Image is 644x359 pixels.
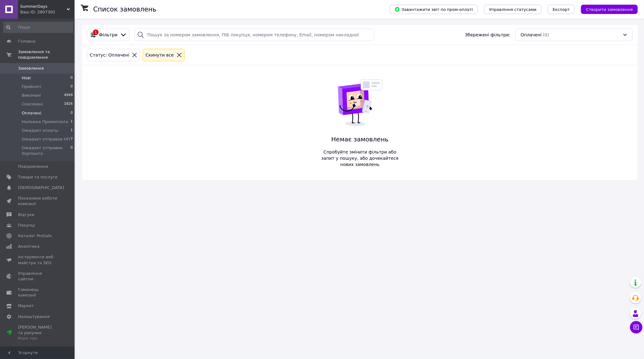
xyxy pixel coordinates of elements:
[22,119,68,125] span: Наложка Промоплата
[18,212,34,218] span: Відгуки
[18,314,50,320] span: Налаштування
[465,32,510,38] span: Збережені фільтри:
[18,254,57,265] span: Інструменти веб-майстра та SEO
[18,233,52,239] span: Каталог ProSale
[18,39,35,44] span: Головна
[20,9,75,15] div: Ваш ID: 2807302
[18,49,75,60] span: Замовлення та повідомлення
[18,303,34,309] span: Маркет
[18,174,57,180] span: Товари та послуги
[553,7,570,12] span: Експорт
[489,7,537,12] span: Управління статусами
[22,75,31,81] span: Нові
[575,7,638,12] a: Створити замовлення
[20,4,67,9] span: SummerDays
[144,52,175,58] div: Cкинути все
[586,7,633,12] span: Створити замовлення
[93,6,156,13] h1: Список замовлень
[319,135,401,144] span: Немає замовлень
[22,93,41,98] span: Виконані
[64,101,73,107] span: 1826
[630,321,642,334] button: Чат з покупцем
[18,244,39,249] span: Аналітика
[22,136,70,142] span: Ожидает отправки НП
[18,324,57,342] span: [PERSON_NAME] та рахунки
[3,22,73,33] input: Пошук
[22,101,43,107] span: Скасовані
[71,75,73,81] span: 0
[18,336,57,341] div: Prom топ
[581,5,638,14] button: Створити замовлення
[71,84,73,90] span: 0
[521,32,542,38] span: Оплачені
[395,7,473,12] span: Завантажити звіт по пром-оплаті
[22,145,71,156] span: Ожидает отправки Укрпошта
[71,136,73,142] span: 7
[18,287,57,298] span: Гаманець компанії
[71,110,73,116] span: 0
[71,119,73,125] span: 1
[71,128,73,133] span: 1
[18,271,57,282] span: Управління сайтом
[390,5,478,14] button: Завантажити звіт по пром-оплаті
[18,196,57,207] span: Показники роботи компанії
[71,145,73,156] span: 0
[543,32,549,37] span: (0)
[22,128,58,133] span: Ожидает оплаты
[64,93,73,98] span: 4949
[18,66,44,71] span: Замовлення
[548,5,575,14] button: Експорт
[484,5,541,14] button: Управління статусами
[89,52,130,58] div: Статус: Оплачені
[18,223,35,228] span: Покупці
[135,29,374,41] input: Пошук за номером замовлення, ПІБ покупця, номером телефону, Email, номером накладної
[18,164,48,169] span: Повідомлення
[22,110,41,116] span: Оплачені
[22,84,41,90] span: Прийняті
[18,185,64,191] span: [DEMOGRAPHIC_DATA]
[99,32,117,38] span: Фільтри
[319,149,401,168] span: Спробуйте змінити фільтри або запит у пошуку, або дочекайтеся нових замовлень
